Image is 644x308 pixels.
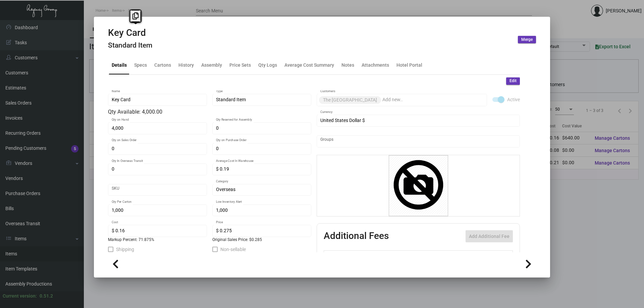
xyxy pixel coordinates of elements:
div: Specs [134,62,147,69]
div: History [178,62,194,69]
div: Qty Available: 4,000.00 [108,108,311,116]
th: Price type [475,251,505,262]
th: Cost [419,251,447,262]
th: Active [324,251,344,262]
div: Hotel Portal [396,62,422,69]
h2: Additional Fees [324,230,389,242]
h4: Standard Item [108,41,152,50]
div: Attachments [362,62,389,69]
th: Price [447,251,475,262]
div: Qty Logs [258,62,277,69]
span: Add Additional Fee [469,234,509,239]
div: Average Cost Summary [284,62,334,69]
input: Add new.. [320,139,517,144]
div: Assembly [201,62,222,69]
div: Cartons [154,62,171,69]
th: Type [344,251,419,262]
span: Shipping [116,245,134,253]
div: Current version: [3,293,37,300]
i: Copy [132,12,139,19]
div: Notes [341,62,354,69]
span: Non-sellable [220,245,246,253]
span: Edit [509,78,517,84]
span: Merge [521,37,533,43]
h2: Key Card [108,27,152,39]
span: Active [507,96,520,104]
button: Add Additional Fee [466,230,513,242]
mat-chip: The [GEOGRAPHIC_DATA] [319,96,381,104]
button: Edit [506,77,520,85]
div: Details [112,62,127,69]
button: Merge [518,36,536,43]
input: Add new.. [382,97,484,103]
div: Price Sets [229,62,251,69]
div: 0.51.2 [40,293,53,300]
